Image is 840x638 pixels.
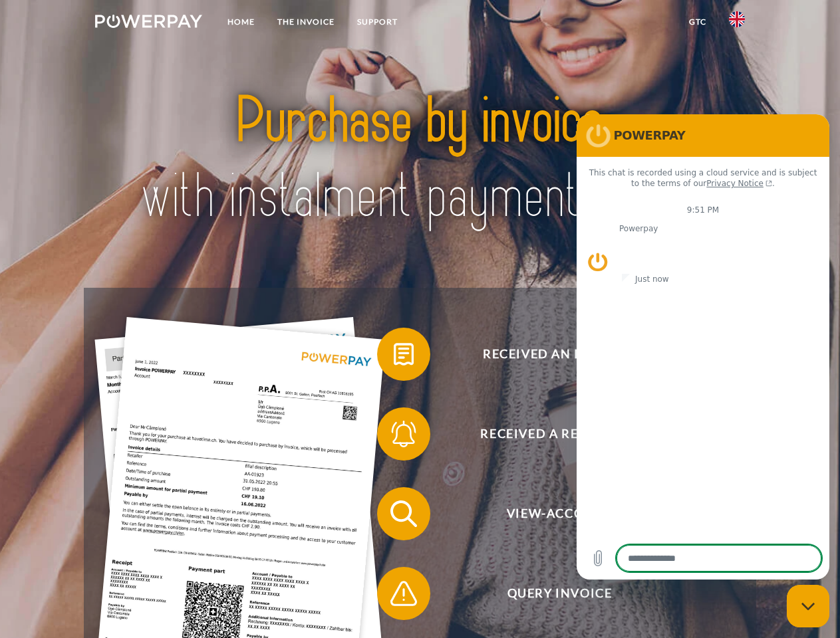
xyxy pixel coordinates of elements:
a: Support [346,10,409,34]
img: qb_bill.svg [387,338,420,371]
img: title-powerpay_en.svg [127,64,713,255]
img: en [729,11,745,27]
a: THE INVOICE [266,10,346,34]
button: View-Account [377,487,723,540]
iframe: Messaging window [577,114,829,580]
a: GTC [678,10,718,34]
span: View-Account [396,487,722,540]
iframe: Button to launch messaging window, conversation in progress [787,585,829,627]
a: Home [216,10,266,34]
span: Received an invoice? [396,328,722,381]
button: Query Invoice [377,567,723,620]
span: Query Invoice [396,567,722,620]
img: qb_bell.svg [387,417,420,451]
img: logo-powerpay-white.svg [95,15,202,28]
span: Received a reminder? [396,407,722,461]
button: Received a reminder? [377,407,723,461]
img: qb_search.svg [387,497,420,530]
button: Received an invoice? [377,328,723,381]
img: qb_warning.svg [387,577,420,610]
